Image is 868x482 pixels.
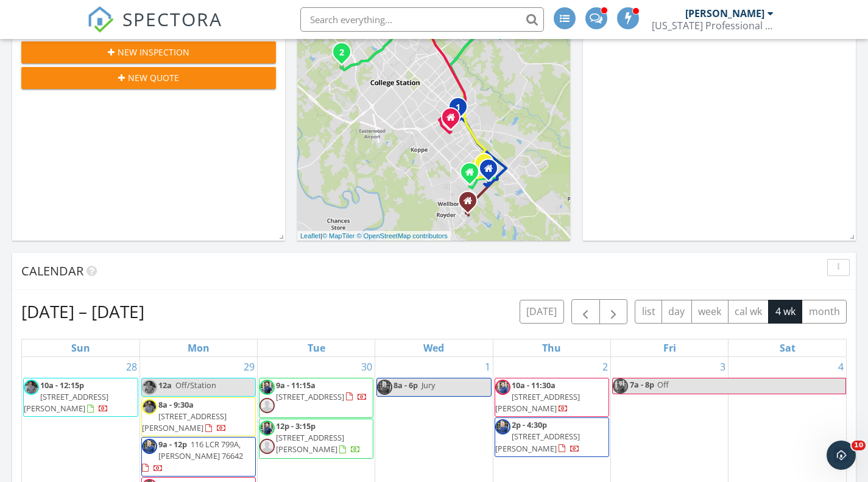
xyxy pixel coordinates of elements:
[276,420,316,431] span: 12p - 3:15p
[142,439,157,454] img: tpi_website_shots3.jpg
[393,380,418,391] span: 8a - 6p
[175,380,216,391] span: Off/Station
[691,300,729,324] button: week
[495,419,580,453] a: 2p - 4:30p [STREET_ADDRESS][PERSON_NAME]
[158,439,187,450] span: 9a - 12p
[495,380,510,395] img: tpi_website_shots7.jpg
[259,380,275,395] img: tpi_website_shots9.jpg
[342,52,349,59] div: 2023 Lola Ln, Bryan, TX 77807
[540,339,563,356] a: Thursday
[359,357,375,377] a: Go to September 30, 2025
[21,67,276,89] button: New Quote
[629,378,655,394] span: 7a - 8p
[276,380,316,391] span: 9a - 11:15a
[259,419,373,459] a: 12p - 3:15p [STREET_ADDRESS][PERSON_NAME]
[185,339,212,356] a: Monday
[276,380,367,402] a: 9a - 11:15a [STREET_ADDRESS]
[128,71,179,84] span: New Quote
[87,6,114,33] img: The Best Home Inspection Software - Spectora
[470,172,477,179] div: College Station TX 77845
[158,399,194,410] span: 8a - 9:30a
[458,107,465,114] div: 1702 Deacon Dr 201, College Station, TX 77845
[456,104,460,112] i: 1
[276,391,344,402] span: [STREET_ADDRESS]
[300,232,320,239] a: Leaflet
[421,339,446,356] a: Wednesday
[339,49,344,57] i: 2
[357,232,448,239] a: © OpenStreetMap contributors
[468,200,475,208] div: 4015 Lodge Creek, College Station TX 77845
[87,16,222,42] a: SPECTORA
[495,380,580,414] a: 10a - 11:30a [STREET_ADDRESS][PERSON_NAME]
[600,357,610,377] a: Go to October 2, 2025
[118,46,189,58] span: New Inspection
[322,232,355,239] a: © MapTiler
[276,420,361,455] a: 12p - 3:15p [STREET_ADDRESS][PERSON_NAME]
[495,431,580,453] span: [STREET_ADDRESS][PERSON_NAME]
[305,339,328,356] a: Tuesday
[300,7,544,32] input: Search everything...
[297,231,451,241] div: |
[259,378,373,418] a: 9a - 11:15a [STREET_ADDRESS]
[482,357,493,377] a: Go to October 1, 2025
[852,441,866,450] span: 10
[142,399,157,414] img: screen_shot_20220324_at_1.36.35_pm.png
[718,357,728,377] a: Go to October 3, 2025
[768,300,802,324] button: 4 wk
[571,299,600,324] button: Previous
[142,411,227,433] span: [STREET_ADDRESS][PERSON_NAME]
[141,397,256,437] a: 8a - 9:30a [STREET_ADDRESS][PERSON_NAME]
[24,391,108,414] span: [STREET_ADDRESS][PERSON_NAME]
[777,339,798,356] a: Saturday
[276,432,344,455] span: [STREET_ADDRESS][PERSON_NAME]
[802,300,847,324] button: month
[24,380,108,414] a: 10a - 12:15p [STREET_ADDRESS][PERSON_NAME]
[158,439,243,461] span: 116 LCR 799A, [PERSON_NAME] 76642
[141,437,256,477] a: 9a - 12p 116 LCR 799A, [PERSON_NAME] 76642
[635,300,662,324] button: list
[451,117,458,124] div: 1109 Santa Rita Ct, College Station TX 77845
[495,378,609,417] a: 10a - 11:30a [STREET_ADDRESS][PERSON_NAME]
[599,299,628,324] button: Next
[422,380,435,391] span: Jury
[21,263,83,279] span: Calendar
[652,19,774,32] div: Texas Professional Inspections
[657,379,669,390] span: Off
[495,417,609,457] a: 2p - 4:30p [STREET_ADDRESS][PERSON_NAME]
[142,399,227,433] a: 8a - 9:30a [STREET_ADDRESS][PERSON_NAME]
[142,380,157,395] img: 3360318758c244379e928990402e11bb.jpeg
[69,339,93,356] a: Sunday
[259,420,275,436] img: tpi_website_shots9.jpg
[728,300,769,324] button: cal wk
[495,391,580,414] span: [STREET_ADDRESS][PERSON_NAME]
[21,299,144,324] h2: [DATE] – [DATE]
[662,300,692,324] button: day
[124,357,139,377] a: Go to September 28, 2025
[259,439,275,454] img: default-user-f0147aede5fd5fa78ca7ade42f37bd4542148d508eef1c3d3ea960f66861d68b.jpg
[512,419,547,430] span: 2p - 4:30p
[122,6,222,32] span: SPECTORA
[21,41,276,63] button: New Inspection
[158,380,172,391] span: 12a
[24,380,39,395] img: 3360318758c244379e928990402e11bb.jpeg
[40,380,84,391] span: 10a - 12:15p
[836,357,846,377] a: Go to October 4, 2025
[23,378,138,417] a: 10a - 12:15p [STREET_ADDRESS][PERSON_NAME]
[520,300,564,324] button: [DATE]
[613,378,628,394] img: tpi_website_shots7.jpg
[495,419,510,434] img: tpi_website_shots3.jpg
[142,439,243,473] a: 9a - 12p 116 LCR 799A, [PERSON_NAME] 76642
[827,441,856,470] iframe: Intercom live chat
[661,339,679,356] a: Friday
[377,380,392,395] img: tpi_website_shots3.jpg
[259,398,275,413] img: default-user-f0147aede5fd5fa78ca7ade42f37bd4542148d508eef1c3d3ea960f66861d68b.jpg
[241,357,257,377] a: Go to September 29, 2025
[512,380,556,391] span: 10a - 11:30a
[489,168,496,175] div: College Station TX 77845
[685,7,764,19] div: [PERSON_NAME]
